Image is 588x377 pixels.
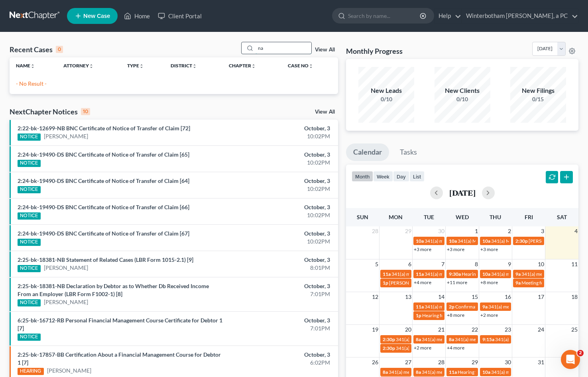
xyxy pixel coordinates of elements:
[409,171,425,182] button: list
[504,292,512,302] span: 16
[383,369,388,375] span: 8a
[455,304,564,310] span: Confirmation Hearing for Avinash [PERSON_NAME]
[231,290,330,298] div: 7:01PM
[447,345,464,351] a: +4 more
[515,280,521,286] span: 9a
[416,271,424,277] span: 11a
[414,246,431,252] a: +3 more
[437,226,445,236] span: 30
[424,214,434,220] span: Tue
[18,265,41,272] div: NOTICE
[577,350,584,356] span: 2
[231,151,330,159] div: October, 3
[389,280,490,286] span: [PERSON_NAME] 341(a) [GEOGRAPHIC_DATA]
[491,271,568,277] span: 341(a) meeting for [PERSON_NAME]
[371,325,379,334] span: 19
[288,63,313,69] a: Case Nounfold_more
[425,238,501,244] span: 341(a) meeting for [PERSON_NAME]
[18,125,190,132] a: 2:22-bk-12699-NB BNC Certificate of Notice of Transfer of Claim [72]
[389,369,466,375] span: 341(a) meeting for [PERSON_NAME]
[416,336,421,342] span: 8a
[346,143,389,161] a: Calendar
[422,369,499,375] span: 341(a) meeting for [PERSON_NAME]
[435,95,490,103] div: 0/10
[561,350,580,369] iframe: Intercom live chat
[18,368,44,375] div: HEARING
[441,259,445,269] span: 7
[383,280,388,286] span: 1p
[482,369,490,375] span: 10a
[416,304,424,310] span: 11a
[18,204,189,210] a: 2:24-bk-19490-DS BNC Certificate of Notice of Transfer of Claim [66]
[18,299,41,306] div: NOTICE
[570,325,578,334] span: 25
[231,316,330,324] div: October, 3
[449,238,457,244] span: 10a
[229,63,256,69] a: Chapterunfold_more
[540,226,545,236] span: 3
[171,63,197,69] a: Districtunfold_more
[482,238,490,244] span: 10a
[18,186,41,193] div: NOTICE
[18,230,189,237] a: 2:24-bk-19490-DS BNC Certificate of Notice of Transfer of Claim [67]
[371,357,379,367] span: 26
[231,351,330,359] div: October, 3
[480,312,498,318] a: +2 more
[482,336,494,342] span: 9:15a
[471,292,479,302] span: 15
[437,292,445,302] span: 14
[504,325,512,334] span: 23
[482,271,490,277] span: 10a
[449,304,454,310] span: 2p
[256,42,311,54] input: Search by name...
[18,134,41,141] div: NOTICE
[16,80,332,88] p: - No Result -
[371,226,379,236] span: 28
[491,369,568,375] span: 341(a) meeting for [PERSON_NAME]
[315,109,335,115] a: View All
[315,47,335,53] a: View All
[537,259,545,269] span: 10
[396,336,473,342] span: 341(a) Meeting for [PERSON_NAME]
[18,212,41,220] div: NOTICE
[471,325,479,334] span: 22
[18,256,193,263] a: 2:25-bk-18381-NB Statement of Related Cases (LBR Form 1015-2.1) [9]
[16,63,35,69] a: Nameunfold_more
[416,238,424,244] span: 10a
[18,283,209,297] a: 2:25-bk-18381-NB Declaration by Debtor as to Whether Db Received Income From an Employer (LBR For...
[154,9,206,23] a: Client Portal
[358,86,414,95] div: New Leads
[422,336,499,342] span: 341(a) meeting for [PERSON_NAME]
[383,336,395,342] span: 2:30p
[44,132,88,140] a: [PERSON_NAME]
[391,271,468,277] span: 341(a) meeting for [PERSON_NAME]
[404,357,412,367] span: 27
[56,46,63,53] div: 0
[139,64,144,69] i: unfold_more
[18,177,189,184] a: 2:24-bk-19490-DS BNC Certificate of Notice of Transfer of Claim [64]
[231,159,330,167] div: 10:02PM
[557,214,567,220] span: Sat
[462,9,578,23] a: Winterbotham [PERSON_NAME], a PC
[18,334,41,341] div: NOTICE
[507,226,512,236] span: 2
[44,264,88,272] a: [PERSON_NAME]
[18,351,221,366] a: 2:25-bk-17857-BB Certification About a Financial Management Course for Debtor 1 [7]
[396,345,506,351] span: 341(a) Meeting for Mobile Wash & Interior Detail, Inc
[480,279,498,285] a: +8 more
[515,238,528,244] span: 2:30p
[44,298,88,306] a: [PERSON_NAME]
[231,264,330,272] div: 8:01PM
[373,171,393,182] button: week
[416,312,421,318] span: 1p
[462,271,571,277] span: Hearing for [PERSON_NAME] and [PERSON_NAME]
[83,13,110,19] span: New Case
[437,357,445,367] span: 28
[435,9,461,23] a: Help
[231,238,330,245] div: 10:02PM
[458,369,520,375] span: Hearing for [PERSON_NAME]
[231,282,330,290] div: October, 3
[537,357,545,367] span: 31
[447,246,464,252] a: +3 more
[537,325,545,334] span: 24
